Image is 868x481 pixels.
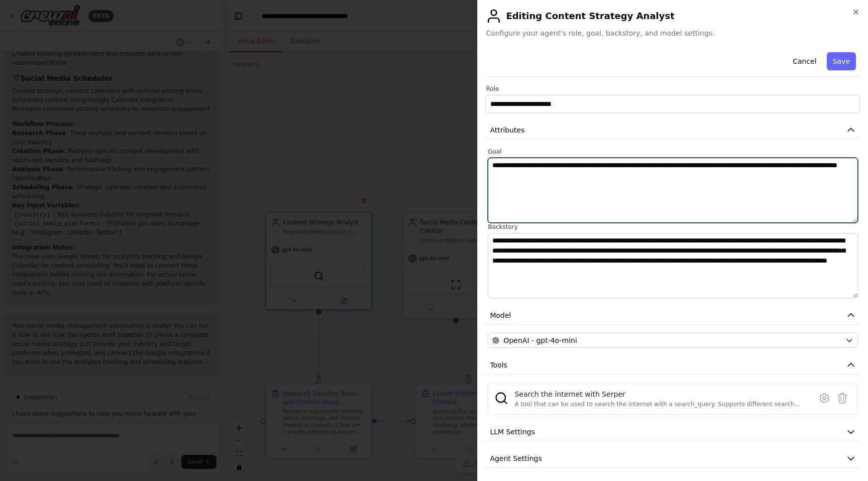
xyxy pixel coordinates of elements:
span: Attributes [490,125,524,135]
button: Cancel [787,52,822,70]
div: Search the internet with Serper [514,389,805,399]
button: OpenAI - gpt-4o-mini [488,333,858,348]
label: Goal [488,148,858,156]
span: Agent Settings [490,453,541,463]
label: Role [486,85,860,93]
span: OpenAI - gpt-4o-mini [503,335,577,345]
h2: Editing Content Strategy Analyst [486,8,860,24]
span: LLM Settings [490,427,535,437]
button: Save [827,52,856,70]
span: Tools [490,360,507,370]
button: Tools [486,356,860,375]
span: Model [490,310,511,320]
button: Model [486,306,860,325]
span: Configure your agent's role, goal, backstory, and model settings. [486,28,860,38]
img: SerperDevTool [494,391,508,405]
label: Backstory [488,223,858,231]
button: LLM Settings [486,423,860,441]
div: A tool that can be used to search the internet with a search_query. Supports different search typ... [514,400,805,408]
button: Attributes [486,121,860,140]
button: Configure tool [815,389,833,407]
button: Agent Settings [486,449,860,468]
button: Delete tool [833,389,851,407]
